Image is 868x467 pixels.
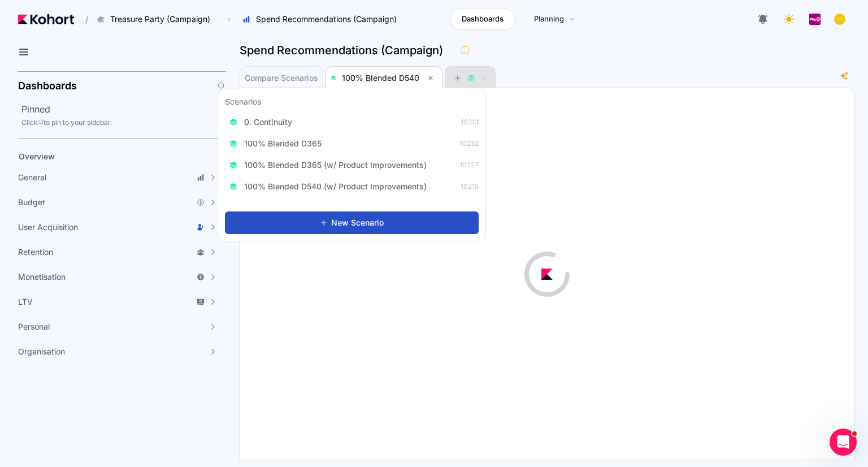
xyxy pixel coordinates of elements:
[342,73,419,83] span: 100% Blended D540
[18,271,66,283] span: Monetisation
[462,14,504,25] span: Dashboards
[244,159,427,171] span: 100% Blended D365 (w/ Product Improvements)
[809,14,821,25] img: logo_PlayQ_20230721100321046856.png
[225,15,233,24] span: ›
[225,156,438,174] button: 100% Blended D365 (w/ Product Improvements)
[225,211,479,234] button: New Scenario
[76,14,88,25] span: /
[459,139,479,148] span: 10232
[331,217,384,228] span: New Scenario
[236,10,409,29] button: Spend Recommendations (Campaign)
[256,14,397,25] span: Spend Recommendations (Campaign)
[18,346,65,357] span: Organisation
[459,161,479,170] span: 10227
[461,118,479,127] span: 10213
[522,8,587,30] a: Planning
[18,222,78,233] span: User Acquisition
[240,45,450,56] h3: Spend Recommendations (Campaign)
[18,197,45,208] span: Budget
[225,113,303,131] button: 0. Continuity
[90,10,222,29] button: Treasure Party (Campaign)
[18,296,33,308] span: LTV
[21,102,226,116] h2: Pinned
[18,14,74,24] img: Kohort logo
[830,429,857,456] iframe: Intercom live chat
[19,152,55,161] span: Overview
[110,14,210,25] span: Treasure Party (Campaign)
[461,182,479,191] span: 10215
[244,138,322,149] span: 100% Blended D365
[534,14,564,25] span: Planning
[15,148,207,165] a: Overview
[18,321,50,332] span: Personal
[225,178,438,196] button: 100% Blended D540 (w/ Product Improvements)
[18,247,53,258] span: Retention
[18,81,77,91] h2: Dashboards
[244,181,427,192] span: 100% Blended D540 (w/ Product Improvements)
[244,116,292,128] span: 0. Continuity
[225,96,261,110] h3: Scenarios
[225,135,333,153] button: 100% Blended D365
[18,172,46,183] span: General
[450,8,515,30] a: Dashboards
[245,74,318,82] span: Compare Scenarios
[21,118,226,127] div: Click to pin to your sidebar.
